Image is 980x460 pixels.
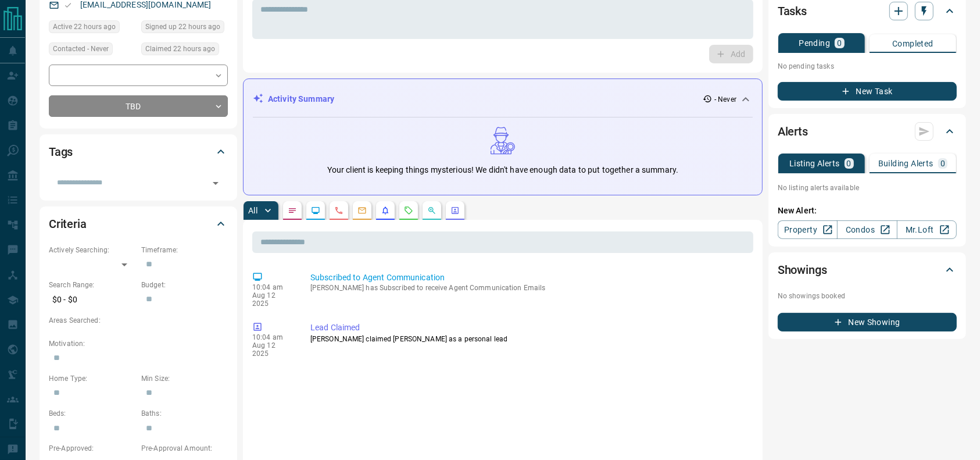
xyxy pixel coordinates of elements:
[310,272,749,284] p: Subscribed to Agent Communication
[778,261,827,279] h2: Showings
[141,408,228,419] p: Baths:
[49,142,73,161] h2: Tags
[49,215,87,233] h2: Criteria
[141,245,228,255] p: Timeframe:
[49,20,135,37] div: Tue Aug 12 2025
[892,40,933,48] p: Completed
[49,443,135,454] p: Pre-Approved:
[837,220,897,239] a: Condos
[141,20,228,37] div: Tue Aug 12 2025
[897,220,957,239] a: Mr.Loft
[53,43,109,55] span: Contacted - Never
[847,159,852,167] p: 0
[778,313,957,331] button: New Showing
[778,82,957,101] button: New Task
[141,443,228,454] p: Pre-Approval Amount:
[49,290,135,309] p: $0 - $0
[49,95,228,117] div: TBD
[334,206,344,215] svg: Calls
[145,21,220,33] span: Signed up 22 hours ago
[49,245,135,255] p: Actively Searching:
[208,175,224,191] button: Open
[778,58,957,75] p: No pending tasks
[252,291,293,308] p: Aug 12 2025
[288,206,297,215] svg: Notes
[778,117,957,145] div: Alerts
[141,280,228,290] p: Budget:
[141,373,228,384] p: Min Size:
[778,256,957,284] div: Showings
[778,183,957,193] p: No listing alerts available
[310,284,749,292] p: [PERSON_NAME] has Subscribed to receive Agent Communication Emails
[778,291,957,301] p: No showings booked
[53,21,116,33] span: Active 22 hours ago
[49,315,228,326] p: Areas Searched:
[799,39,830,47] p: Pending
[49,338,228,349] p: Motivation:
[145,43,215,55] span: Claimed 22 hours ago
[778,2,807,20] h2: Tasks
[49,408,135,419] p: Beds:
[141,42,228,59] div: Tue Aug 12 2025
[248,206,257,215] p: All
[252,283,293,291] p: 10:04 am
[940,159,945,167] p: 0
[253,88,753,110] div: Activity Summary- Never
[778,220,838,239] a: Property
[778,205,957,217] p: New Alert:
[778,122,808,141] h2: Alerts
[64,1,72,9] svg: Email Valid
[268,93,334,105] p: Activity Summary
[252,341,293,358] p: Aug 12 2025
[450,206,460,215] svg: Agent Actions
[381,206,390,215] svg: Listing Alerts
[427,206,437,215] svg: Opportunities
[404,206,413,215] svg: Requests
[714,94,736,105] p: - Never
[327,164,678,176] p: Your client is keeping things mysterious! We didn't have enough data to put together a summary.
[311,206,320,215] svg: Lead Browsing Activity
[357,206,367,215] svg: Emails
[49,138,228,166] div: Tags
[49,373,135,384] p: Home Type:
[49,280,135,290] p: Search Range:
[789,159,840,167] p: Listing Alerts
[49,210,228,238] div: Criteria
[310,322,749,334] p: Lead Claimed
[837,39,842,47] p: 0
[252,333,293,341] p: 10:04 am
[310,334,749,344] p: [PERSON_NAME] claimed [PERSON_NAME] as a personal lead
[878,159,933,167] p: Building Alerts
